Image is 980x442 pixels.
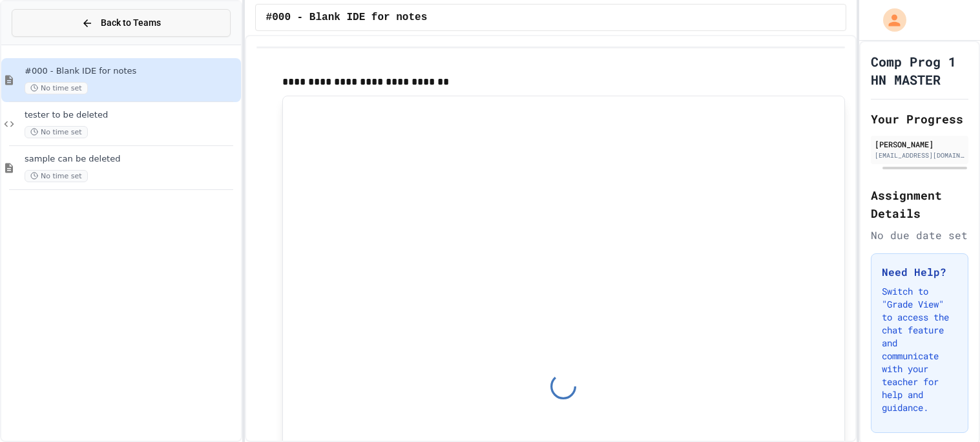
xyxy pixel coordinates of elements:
[25,154,238,165] span: sample can be deleted
[882,285,957,414] p: Switch to "Grade View" to access the chat feature and communicate with your teacher for help and ...
[871,110,968,128] h2: Your Progress
[25,66,238,77] span: #000 - Blank IDE for notes
[12,9,231,37] button: Back to Teams
[25,82,88,94] span: No time set
[871,52,968,89] h1: Comp Prog 1 HN MASTER
[870,5,910,35] div: My Account
[875,151,964,160] div: [EMAIL_ADDRESS][DOMAIN_NAME]
[882,264,957,280] h3: Need Help?
[25,170,88,182] span: No time set
[266,10,428,25] span: #000 - Blank IDE for notes
[871,186,968,222] h2: Assignment Details
[25,110,238,121] span: tester to be deleted
[25,126,88,138] span: No time set
[875,138,964,150] div: [PERSON_NAME]
[101,16,161,30] span: Back to Teams
[871,227,968,243] div: No due date set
